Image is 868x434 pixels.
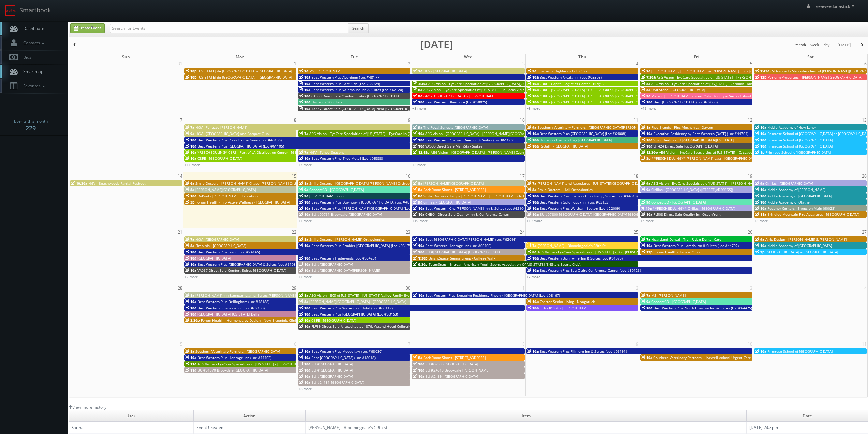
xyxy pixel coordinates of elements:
[653,144,718,149] span: UT424 Direct Sale [GEOGRAPHIC_DATA]
[425,243,491,248] span: Best Western Heritage Inn (Loc #05465)
[651,87,705,92] span: UMI Stone - [GEOGRAPHIC_DATA]
[413,212,424,217] span: 10a
[540,81,604,86] span: CBRE - Capital Logistics Center - Bldg 6
[527,200,539,205] span: 10a
[755,138,766,142] span: 10a
[197,144,284,149] span: Best Western Plus [GEOGRAPHIC_DATA] (Loc #61105)
[299,94,310,98] span: 10a
[641,212,652,217] span: 10a
[185,138,196,142] span: 10a
[309,194,346,198] span: [PERSON_NAME] Court
[185,306,196,310] span: 10a
[299,268,310,273] span: 10a
[768,75,862,80] span: Perform Properties - [PERSON_NAME][GEOGRAPHIC_DATA]
[311,75,380,80] span: Best Western Plus Aberdeen (Loc #48177)
[653,206,735,211] span: **RESCHEDULING** Cirillas - [GEOGRAPHIC_DATA]
[88,181,146,186] span: HGV - Beachwoods Partial Reshoot
[755,200,766,205] span: 10a
[201,318,298,323] span: Forum Health - Hormones by Design - New Braunfels Clinic
[755,237,764,242] span: 9a
[527,268,539,273] span: 10a
[641,156,651,161] span: 3p
[299,237,308,242] span: 8a
[185,349,194,354] span: 8a
[653,100,718,104] span: Best [GEOGRAPHIC_DATA] (Loc #62063)
[641,187,650,192] span: 9a
[20,83,47,89] span: Favorites
[540,206,620,211] span: Best Western Plus Waltham Boston (Loc #22009)
[299,187,308,192] span: 9a
[299,312,310,317] span: 10a
[423,181,484,186] span: [PERSON_NAME][GEOGRAPHIC_DATA]
[527,138,539,142] span: 10a
[527,206,539,211] span: 10a
[198,69,292,73] span: [US_STATE] de [GEOGRAPHIC_DATA] - [GEOGRAPHIC_DATA]
[197,138,282,142] span: Best Western Plus Plaza by the Green (Loc #48106)
[540,100,649,104] span: CBRE - [GEOGRAPHIC_DATA][STREET_ADDRESS][GEOGRAPHIC_DATA]
[755,187,766,192] span: 10a
[653,131,748,136] span: Executive Residency by Best Western [DATE] (Loc #44764)
[299,194,308,198] span: 9a
[527,187,536,192] span: 8a
[527,212,539,217] span: 10a
[299,349,310,354] span: 10a
[651,299,706,304] span: Concept3D - [GEOGRAPHIC_DATA]
[793,41,808,50] button: month
[540,194,638,198] span: Best Western Plus Shamrock Inn &amp; Suites (Loc #44518)
[413,206,424,211] span: 10a
[651,200,706,205] span: Concept3D - [GEOGRAPHIC_DATA]
[755,125,766,130] span: 10a
[299,87,310,92] span: 10a
[425,250,501,254] span: BU #[GEOGRAPHIC_DATA] [GEOGRAPHIC_DATA]
[816,3,856,9] span: seaweedonastick
[659,150,779,155] span: AEG Vision - EyeCare Specialties of [US_STATE] – Cascade Family Eye Care
[425,237,516,242] span: Best [GEOGRAPHIC_DATA][PERSON_NAME] (Loc #62096)
[197,299,269,304] span: Best Western Plus Bellingham (Loc #48188)
[299,69,308,73] span: 7a
[298,162,312,167] a: +7 more
[299,318,310,323] span: 10a
[538,187,593,192] span: Smile Doctors - Hall Orthodontics
[755,150,765,155] span: 1p
[651,125,713,130] span: Rise Brands - Pins Mechanical Dayton
[641,131,652,136] span: 10a
[185,125,194,130] span: 7a
[413,181,422,186] span: 8a
[538,69,587,73] span: Eva-Last - Highlands Golf Club
[527,106,540,111] a: +8 more
[197,268,286,273] span: VA067 Direct Sale Comfort Suites [GEOGRAPHIC_DATA]
[808,41,822,50] button: week
[413,144,424,149] span: 10a
[299,212,310,217] span: 10a
[195,243,246,248] span: Firebirds - [GEOGRAPHIC_DATA]
[641,206,652,211] span: 10a
[653,243,739,248] span: Best Western Plus Laredo Inn & Suites (Loc #44702)
[195,187,256,192] span: [PERSON_NAME][GEOGRAPHIC_DATA]
[413,250,424,254] span: 10a
[653,138,734,142] span: ScionHealth - KH [GEOGRAPHIC_DATA][US_STATE]
[70,23,105,33] a: Create Event
[765,237,847,242] span: Arris Design - [PERSON_NAME] & [PERSON_NAME]
[755,144,766,149] span: 10a
[423,87,539,92] span: AEG Vision - EyeCare Specialties of [US_STATE] - In Focus Vision Center
[299,206,310,211] span: 10a
[197,150,327,155] span: *RESCHEDULING* CBRE - Port of LA Distribution Center - [GEOGRAPHIC_DATA] 1
[641,293,650,298] span: 7a
[538,181,645,186] span: [PERSON_NAME] and Associates - [US_STATE][GEOGRAPHIC_DATA]
[413,200,422,205] span: 9a
[185,69,197,73] span: 10p
[197,194,258,198] span: DuPont - [PERSON_NAME] Plantation
[185,312,196,317] span: 10a
[413,125,422,130] span: 9a
[641,200,650,205] span: 9a
[429,262,582,267] span: TeamSnap - Eritrean American Youth Sports Association Of [US_STATE] (EriStars Sports Club).
[641,138,652,142] span: 10a
[527,69,536,73] span: 9a
[765,181,813,186] span: Cirillas - [GEOGRAPHIC_DATA]
[527,125,536,130] span: 9a
[311,312,398,317] span: Best Western Plus [GEOGRAPHIC_DATA] (Loc #50153)
[195,349,280,354] span: Southern Veterinary Partners - [GEOGRAPHIC_DATA]
[755,75,767,80] span: 12p
[527,75,539,80] span: 10a
[299,106,310,111] span: 10a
